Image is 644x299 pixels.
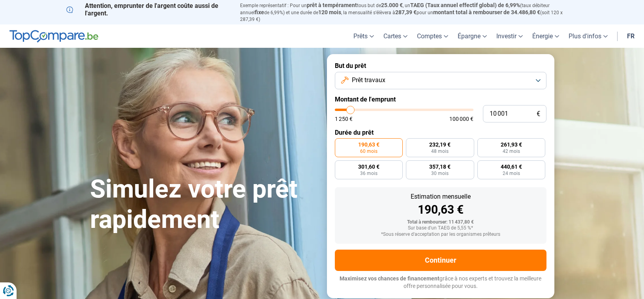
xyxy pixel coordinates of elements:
[240,2,578,23] p: Exemple représentatif : Pour un tous but de , un (taux débiteur annuel de 6,99%) et une durée de ...
[431,149,449,154] span: 48 mois
[622,24,639,48] a: fr
[66,2,231,17] p: Attention, emprunter de l'argent coûte aussi de l'argent.
[335,116,353,122] span: 1 250 €
[360,149,377,154] span: 60 mois
[528,24,564,48] a: Énergie
[341,232,540,237] div: *Sous réserve d'acceptation par les organismes prêteurs
[395,9,417,15] span: 287,39 €
[255,9,264,15] span: fixe
[349,24,379,48] a: Prêts
[379,24,412,48] a: Cartes
[537,111,540,117] span: €
[341,194,540,200] div: Estimation mensuelle
[335,275,546,290] p: grâce à nos experts et trouvez la meilleure offre personnalisée pour vous.
[503,149,520,154] span: 42 mois
[429,164,451,169] span: 357,18 €
[341,226,540,231] div: Sur base d'un TAEG de 5,55 %*
[410,2,520,8] span: TAEG (Taux annuel effectif global) de 6,99%
[335,62,546,70] label: But du prêt
[341,220,540,225] div: Total à rembourser: 11 437,80 €
[335,129,546,136] label: Durée du prêt
[564,24,612,48] a: Plus d'infos
[340,275,439,282] span: Maximisez vos chances de financement
[90,174,317,235] h1: Simulez votre prêt rapidement
[503,171,520,176] span: 24 mois
[307,2,357,8] span: prêt à tempérament
[492,24,528,48] a: Investir
[453,24,492,48] a: Épargne
[358,142,379,147] span: 190,63 €
[501,142,522,147] span: 261,93 €
[412,24,453,48] a: Comptes
[433,9,540,15] span: montant total à rembourser de 34.486,80 €
[360,171,377,176] span: 36 mois
[335,250,546,271] button: Continuer
[352,76,385,85] span: Prêt travaux
[318,9,341,15] span: 120 mois
[335,96,546,103] label: Montant de l'emprunt
[381,2,403,8] span: 25.000 €
[429,142,451,147] span: 232,19 €
[341,204,540,216] div: 190,63 €
[431,171,449,176] span: 30 mois
[358,164,379,169] span: 301,60 €
[9,30,98,43] img: TopCompare
[501,164,522,169] span: 440,61 €
[335,72,546,89] button: Prêt travaux
[449,116,473,122] span: 100 000 €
